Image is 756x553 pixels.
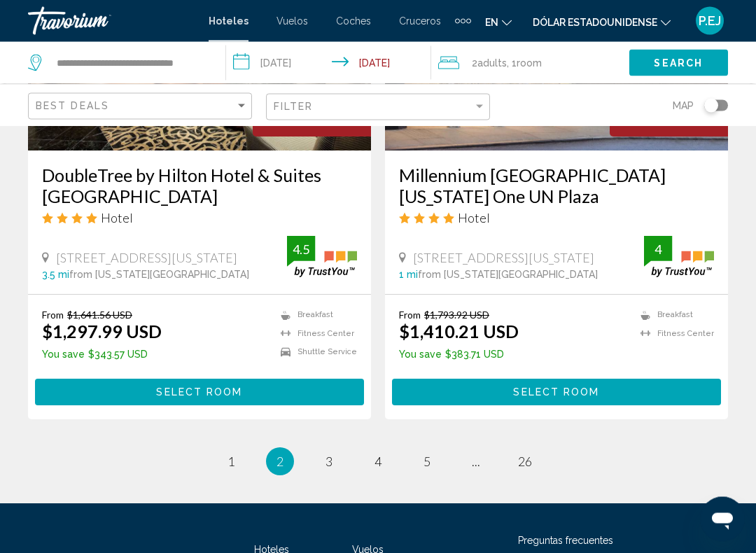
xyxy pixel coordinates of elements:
[399,269,418,281] span: 1 mi
[485,17,498,28] font: en
[399,349,442,360] span: You save
[418,269,598,281] span: from [US_STATE][GEOGRAPHIC_DATA]
[42,309,64,321] span: From
[36,100,109,111] span: Best Deals
[633,309,714,321] li: Breakfast
[533,17,657,28] font: Dólar estadounidense
[374,454,381,470] span: 4
[699,13,721,28] font: P.EJ
[274,328,357,340] li: Fitness Center
[399,211,714,226] div: 4 star Hotel
[266,93,490,122] button: Filter
[633,328,714,340] li: Fitness Center
[644,237,714,278] img: trustyou-badge.svg
[423,454,430,470] span: 5
[209,15,248,27] a: Hoteles
[399,349,519,360] p: $383.71 USD
[399,15,441,27] a: Cruceros
[518,535,613,547] a: Preguntas frecuentes
[336,15,371,27] a: Coches
[431,42,629,84] button: Travelers: 2 adults, 0 children
[694,99,728,112] button: Toggle map
[287,241,315,258] div: 4.5
[673,96,694,115] span: Map
[477,57,507,69] span: Adults
[276,15,308,27] a: Vuelos
[325,454,332,470] span: 3
[485,12,512,32] button: Cambiar idioma
[413,251,594,266] span: [STREET_ADDRESS][US_STATE]
[517,57,542,69] span: Room
[629,50,728,76] button: Search
[399,309,421,321] span: From
[458,211,490,226] span: Hotel
[42,269,69,281] span: 3.5 mi
[35,383,364,398] a: Select Room
[455,10,471,32] button: Elementos de navegación adicionales
[42,349,85,360] span: You save
[28,448,728,476] ul: Pagination
[276,454,283,470] span: 2
[472,53,507,73] span: 2
[533,12,671,32] button: Cambiar moneda
[42,321,162,342] ins: $1,297.99 USD
[513,388,599,399] span: Select Room
[392,383,721,398] a: Select Room
[274,309,357,321] li: Breakfast
[472,454,480,470] span: ...
[42,165,357,207] a: DoubleTree by Hilton Hotel & Suites [GEOGRAPHIC_DATA]
[36,101,248,113] mat-select: Sort by
[700,497,745,542] iframe: Botón para iniciar la ventana de mensajería
[274,101,314,112] span: Filter
[35,379,364,405] button: Select Room
[274,347,357,359] li: Shuttle Service
[227,454,234,470] span: 1
[644,241,672,258] div: 4
[399,321,519,342] ins: $1,410.21 USD
[42,211,357,226] div: 4 star Hotel
[101,211,133,226] span: Hotel
[424,309,489,321] del: $1,793.92 USD
[28,7,195,35] a: Travorium
[42,349,162,360] p: $343.57 USD
[156,388,242,399] span: Select Room
[399,165,714,207] a: Millennium [GEOGRAPHIC_DATA][US_STATE] One UN Plaza
[692,6,728,36] button: Menú de usuario
[654,58,703,69] span: Search
[507,53,542,73] span: , 1
[69,269,249,281] span: from [US_STATE][GEOGRAPHIC_DATA]
[226,42,431,84] button: Check-in date: Dec 26, 2025 Check-out date: Dec 30, 2025
[518,454,532,470] span: 26
[67,309,132,321] del: $1,641.56 USD
[287,237,357,278] img: trustyou-badge.svg
[392,379,721,405] button: Select Room
[56,251,237,266] span: [STREET_ADDRESS][US_STATE]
